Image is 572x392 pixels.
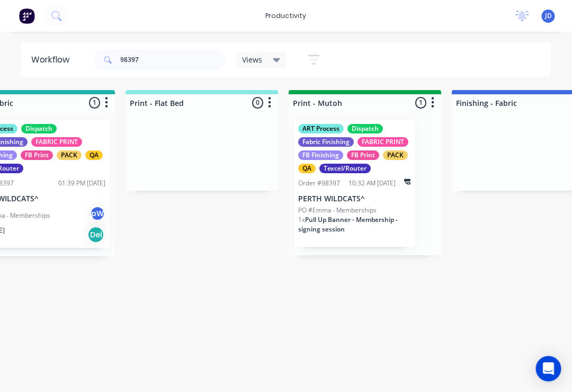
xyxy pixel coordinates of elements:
img: Factory [19,8,35,24]
span: Pull Up Banner - Membership - signing session [299,215,398,234]
div: Open Intercom Messenger [536,356,561,381]
div: Texcel/Router [320,164,371,173]
div: FABRIC PRINT [32,137,83,147]
div: ART ProcessDispatchFabric FinishingFABRIC PRINTFB FinishingFB PrintPACKQATexcel/RouterOrder #9839... [294,120,415,247]
div: Fabric Finishing [299,137,354,147]
p: PERTH WILDCATS^ [299,194,411,203]
div: Workflow [32,54,75,66]
div: 01:39 PM [DATE] [59,179,106,188]
div: productivity [261,8,312,24]
div: FB Finishing [299,150,344,160]
div: Dispatch [348,124,383,133]
span: JD [545,11,552,21]
div: FB Print [21,150,53,160]
p: PO #Emma - Memberships [299,206,377,215]
div: PACK [383,150,408,160]
div: 10:32 AM [DATE] [349,179,396,188]
div: pW [90,206,106,221]
div: Dispatch [22,124,57,133]
div: QA [299,164,316,173]
div: FABRIC PRINT [358,137,409,147]
span: Views [243,54,263,65]
div: FB Print [347,150,380,160]
span: 1 x [299,215,306,224]
input: Search for orders... [121,49,226,70]
div: ART Process [299,124,344,133]
div: PACK [57,150,82,160]
div: QA [86,150,103,160]
div: Del [88,226,105,243]
div: Order #98397 [299,179,341,188]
